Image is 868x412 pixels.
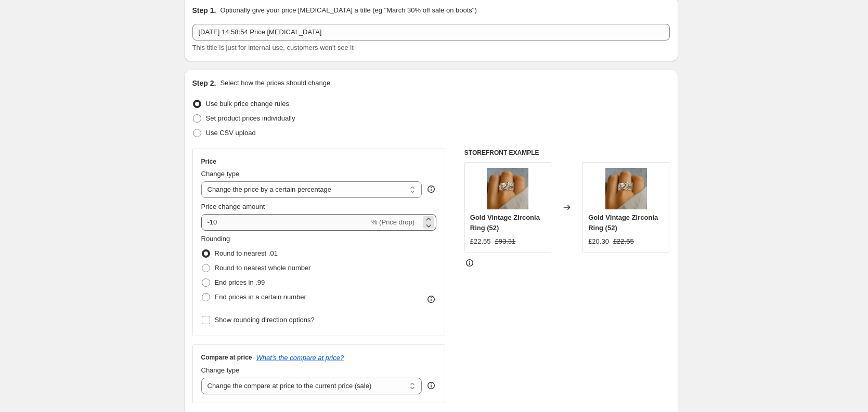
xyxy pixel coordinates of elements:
strike: £93.31 [495,236,516,247]
span: Change type [201,170,240,178]
span: Set product prices individually [206,114,295,122]
input: -15 [201,214,369,231]
span: End prices in .99 [215,278,265,286]
span: Use bulk price change rules [206,100,289,108]
span: Gold Vintage Zirconia Ring (52) [470,214,540,232]
h3: Compare at price [201,353,252,362]
div: £20.30 [588,236,609,247]
span: Use CSV upload [206,129,256,137]
span: Show rounding direction options? [215,316,315,324]
div: help [426,380,436,391]
h2: Step 2. [192,78,216,88]
div: help [426,184,436,194]
p: Optionally give your price [MEDICAL_DATA] a title (eg "March 30% off sale on boots") [220,5,476,16]
p: Select how the prices should change [220,78,330,88]
span: Round to nearest .01 [215,249,278,257]
h6: STOREFRONT EXAMPLE [464,149,670,157]
span: This title is just for internal use, customers won't see it [192,44,354,51]
span: Gold Vintage Zirconia Ring (52) [588,214,658,232]
h3: Price [201,157,216,166]
span: Rounding [201,235,230,243]
img: Dizajnbeznaslova-2025-06-23T155315.665_80x.png [487,168,528,209]
span: % (Price drop) [371,218,414,226]
span: Change type [201,366,240,374]
span: Round to nearest whole number [215,264,311,272]
span: End prices in a certain number [215,293,306,301]
div: £22.55 [470,236,491,247]
img: Dizajnbeznaslova-2025-06-23T155315.665_80x.png [605,168,647,209]
span: Price change amount [201,203,265,210]
h2: Step 1. [192,5,216,16]
button: What's the compare at price? [256,354,344,362]
input: 30% off holiday sale [192,24,670,41]
strike: £22.55 [613,236,634,247]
